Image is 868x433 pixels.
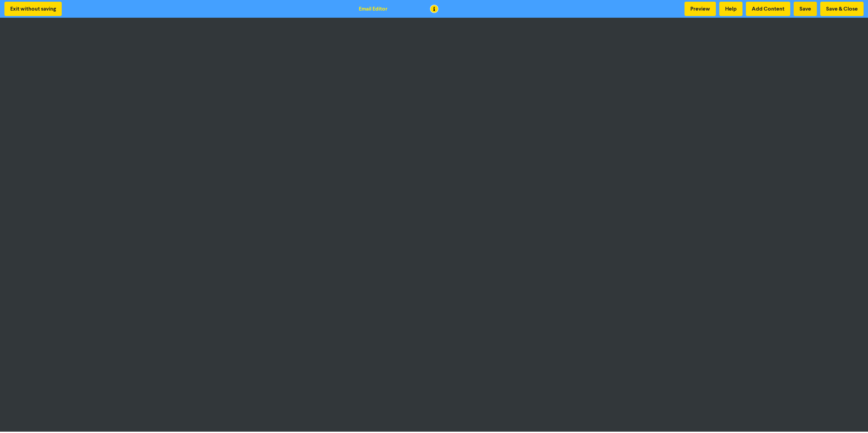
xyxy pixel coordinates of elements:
[4,2,62,16] button: Exit without saving
[794,2,817,16] button: Save
[359,5,387,13] div: Email Editor
[719,2,742,16] button: Help
[746,2,790,16] button: Add Content
[685,2,716,16] button: Preview
[820,2,864,16] button: Save & Close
